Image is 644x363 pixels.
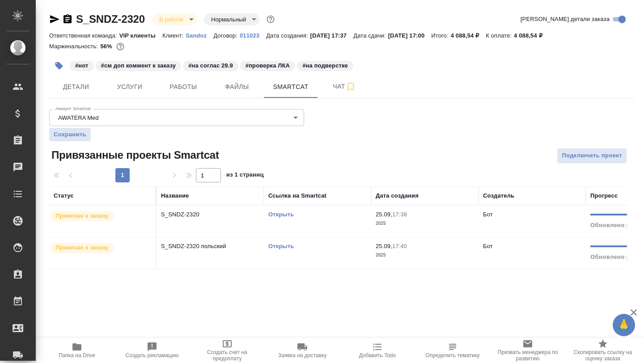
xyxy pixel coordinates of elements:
[49,32,119,39] p: Ответственная команда:
[268,191,326,200] div: Ссылка на Smartcat
[54,130,86,139] span: Сохранить
[182,61,239,69] span: на соглас 29.9
[108,81,151,93] span: Услуги
[186,32,213,39] p: Sandoz
[490,338,565,363] button: Призвать менеджера по развитию
[376,251,474,260] p: 2025
[162,32,186,39] p: Клиент:
[616,316,631,334] span: 🙏
[268,243,294,249] a: Открыть
[49,109,304,126] div: AWATERA Med
[246,61,290,70] p: #проверка ЛКА
[514,32,549,39] p: 4 088,54 ₽
[571,349,635,362] span: Скопировать ссылку на оценку заказа
[392,211,407,218] p: 17:38
[359,352,396,359] span: Добавить Todo
[562,151,622,161] span: Подключить проект
[296,61,354,69] span: на подверстке
[204,13,259,25] div: В работе
[126,352,179,359] span: Создать рекламацию
[302,61,348,70] p: #на подверстке
[240,31,266,39] a: 011023
[590,191,618,200] div: Прогресс
[278,352,326,359] span: Заявка на доставку
[62,14,73,25] button: Скопировать ссылку
[376,211,392,218] p: 25.09,
[208,16,249,23] button: Нормальный
[376,243,392,249] p: 25.09,
[392,243,407,249] p: 17:40
[269,81,312,93] span: Smartcat
[388,32,432,39] p: [DATE] 17:00
[486,32,514,39] p: К оплате:
[114,41,126,52] button: 1498.93 RUB;
[451,32,486,39] p: 4 088,54 ₽
[340,338,415,363] button: Добавить Todo
[266,32,310,39] p: Дата создания:
[101,61,176,70] p: #см доп коммент к заказу
[376,191,419,200] div: Дата создания
[195,349,259,362] span: Создать счет на предоплату
[186,31,213,39] a: Sandoz
[55,243,109,252] p: Привязан к заказу
[239,61,296,69] span: проверка ЛКА
[431,32,450,39] p: Итого:
[54,191,74,200] div: Статус
[240,32,266,39] p: 011023
[95,61,182,69] span: см доп коммент к заказу
[55,114,102,122] button: AWATERA Med
[265,13,276,25] button: Доп статусы указывают на важность/срочность заказа
[100,43,114,50] p: 56%
[119,32,162,39] p: VIP клиенты
[190,338,265,363] button: Создать счет на предоплату
[49,128,91,141] button: Сохранить
[49,14,60,25] button: Скопировать ссылку для ЯМессенджера
[161,210,259,219] p: S_SNDZ-2320
[353,32,388,39] p: Дата сдачи:
[557,148,627,164] button: Подключить проект
[49,148,219,162] span: Привязанные проекты Smartcat
[162,81,205,93] span: Работы
[157,16,186,23] button: В работе
[55,81,97,93] span: Детали
[188,61,233,70] p: #на соглас 29.9
[483,211,493,218] p: Бот
[613,314,635,336] button: 🙏
[483,243,493,249] p: Бот
[376,219,474,228] p: 2025
[425,352,479,359] span: Определить тематику
[415,338,490,363] button: Определить тематику
[49,43,100,50] p: Маржинальность:
[55,211,109,220] p: Привязан к заказу
[265,338,340,363] button: Заявка на доставку
[75,61,89,70] p: #нот
[59,352,95,359] span: Папка на Drive
[226,169,264,182] span: из 1 страниц
[152,13,197,25] div: В работе
[521,15,610,24] span: [PERSON_NAME] детали заказа
[268,211,294,218] a: Открыть
[323,81,366,92] span: Чат
[49,56,69,76] button: Добавить тэг
[496,349,560,362] span: Призвать менеджера по развитию
[39,338,114,363] button: Папка на Drive
[483,191,514,200] div: Создатель
[310,32,354,39] p: [DATE] 17:37
[114,338,190,363] button: Создать рекламацию
[161,191,189,200] div: Название
[76,13,145,25] a: S_SNDZ-2320
[565,338,640,363] button: Скопировать ссылку на оценку заказа
[69,61,95,69] span: нот
[345,81,356,92] svg: Подписаться
[161,242,259,251] p: S_SNDZ-2320 польский
[213,32,240,39] p: Договор:
[216,81,258,93] span: Файлы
